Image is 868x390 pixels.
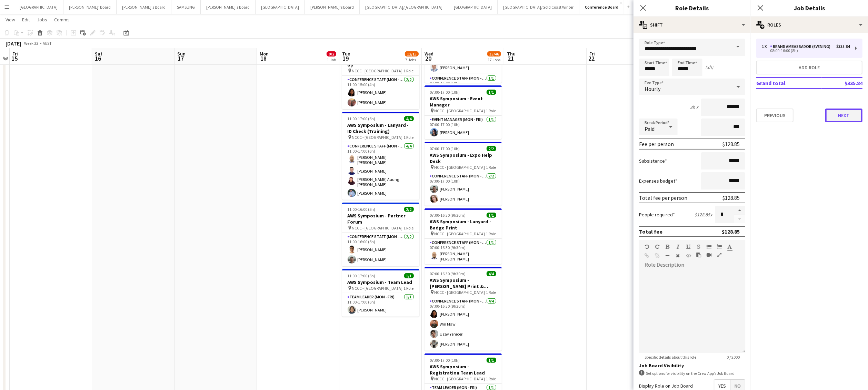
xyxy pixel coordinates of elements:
[423,54,433,62] span: 20
[348,207,376,212] span: 11:00-16:00 (5h)
[645,244,649,249] button: Undo
[435,231,485,236] span: NCCC - [GEOGRAPHIC_DATA]
[717,252,722,258] button: Fullscreen
[486,165,496,170] span: 1 Role
[487,90,496,95] span: 1/1
[686,244,691,249] button: Underline
[360,0,448,14] button: [GEOGRAPHIC_DATA]/[GEOGRAPHIC_DATA]
[676,253,680,258] button: Clear Formatting
[327,57,336,62] div: 1 Job
[756,109,794,122] button: Previous
[430,271,466,276] span: 07:00-16:30 (9h30m)
[342,269,419,317] div: 11:00-17:00 (6h)1/1AWS Symposium - Team Lead NCCC - [GEOGRAPHIC_DATA]1 RoleTeam Leader (Mon - Fri...
[327,51,336,57] span: 0/2
[51,15,72,24] a: Comms
[707,244,711,249] button: Unordered List
[435,108,485,113] span: NCCC - [GEOGRAPHIC_DATA]
[430,90,460,95] span: 07:00-17:00 (10h)
[404,225,414,230] span: 1 Role
[762,49,850,52] div: 08:00-16:00 (8h)
[177,51,186,57] span: Sun
[639,141,674,147] div: Fee per person
[487,146,496,151] span: 2/2
[633,17,751,33] div: Shift
[11,54,18,62] span: 15
[430,358,460,363] span: 07:00-17:00 (10h)
[487,358,496,363] span: 1/1
[721,355,745,360] span: 0 / 2000
[43,41,52,46] div: AEST
[448,0,498,14] button: [GEOGRAPHIC_DATA]
[430,213,466,218] span: 07:00-16:30 (9h30m)
[404,68,414,73] span: 1 Role
[487,271,496,276] span: 4/4
[506,54,516,62] span: 21
[579,0,624,14] button: Conference Board
[348,116,376,121] span: 11:00-17:00 (6h)
[727,244,732,249] button: Text Color
[404,207,414,212] span: 2/2
[425,172,502,206] app-card-role: Conference Staff (Mon - Fri)2/207:00-17:00 (10h)[PERSON_NAME][PERSON_NAME]
[425,208,502,264] app-job-card: 07:00-16:30 (9h30m)1/1AWS Symposium - Lanyard - Badge Print NCCC - [GEOGRAPHIC_DATA]1 RoleConfere...
[762,44,770,49] div: 1 x
[665,244,670,249] button: Bold
[639,178,677,184] label: Expenses budget
[430,146,460,151] span: 07:00-17:00 (10h)
[686,253,691,258] button: HTML Code
[639,228,662,235] div: Total fee
[756,78,822,89] td: Grand total
[405,51,419,57] span: 12/15
[342,51,350,57] span: Tue
[695,212,712,218] div: $128.85 x
[425,74,502,98] app-card-role: Conference Staff (Mon - Fri)1/107:00-17:00 (10h)
[836,44,850,49] div: $335.84
[770,44,833,49] div: Brand Ambassador (Evening)
[425,116,502,139] app-card-role: Event Manager (Mon - Fri)1/107:00-17:00 (10h)[PERSON_NAME]
[655,244,660,249] button: Redo
[201,0,256,14] button: [PERSON_NAME]'s Board
[707,252,711,258] button: Insert video
[425,142,502,206] app-job-card: 07:00-17:00 (10h)2/2AWS Symposium - Expo Help Desk NCCC - [GEOGRAPHIC_DATA]1 RoleConference Staff...
[404,116,414,121] span: 4/4
[94,54,102,62] span: 16
[425,267,502,351] div: 07:00-16:30 (9h30m)4/4AWS Symposium - [PERSON_NAME] Print & [GEOGRAPHIC_DATA] NCCC - [GEOGRAPHIC_...
[95,51,102,57] span: Sat
[54,17,70,23] span: Comms
[633,3,751,12] h3: Role Details
[305,0,360,14] button: [PERSON_NAME]'s Board
[425,297,502,351] app-card-role: Conference Staff (Mon - Fri)4/407:00-16:30 (9h30m)[PERSON_NAME]Win MawUzay Yeniceri[PERSON_NAME]
[260,51,269,57] span: Mon
[639,158,667,164] label: Subsistence
[342,203,419,266] app-job-card: 11:00-16:00 (5h)2/2AWS Symposium - Partner Forum NCCC - [GEOGRAPHIC_DATA]1 RoleConference Staff (...
[696,252,701,258] button: Paste as plain text
[12,51,18,57] span: Fri
[588,54,595,62] span: 22
[639,383,693,389] label: Display Role on Job Board
[171,0,201,14] button: SAMSUNG
[404,273,414,278] span: 1/1
[342,112,419,200] app-job-card: 11:00-17:00 (6h)4/4AWS Symposium - Lanyard - ID Check (Training) NCCC - [GEOGRAPHIC_DATA]1 RoleCo...
[487,51,501,57] span: 35/46
[665,253,670,258] button: Horizontal Line
[3,15,18,24] a: View
[63,0,117,14] button: [PERSON_NAME]' Board
[696,244,701,249] button: Strikethrough
[717,244,722,249] button: Ordered List
[342,142,419,200] app-card-role: Conference Staff (Mon - Fri)4/411:00-17:00 (6h)[PERSON_NAME] [PERSON_NAME][PERSON_NAME][PERSON_NA...
[342,45,419,109] div: 11:00-15:00 (4h)2/2AWS Symposium - Event Set - Up NCCC - [GEOGRAPHIC_DATA]1 RoleConference Staff ...
[6,17,15,23] span: View
[34,15,50,24] a: Jobs
[425,85,502,139] app-job-card: 07:00-17:00 (10h)1/1AWS Symposium - Event Manager NCCC - [GEOGRAPHIC_DATA]1 RoleEvent Manager (Mo...
[435,376,485,381] span: NCCC - [GEOGRAPHIC_DATA]
[19,15,33,24] a: Edit
[352,286,403,291] span: NCCC - [GEOGRAPHIC_DATA]
[722,228,740,235] div: $128.85
[639,194,687,201] div: Total fee per person
[486,108,496,113] span: 1 Role
[639,362,745,369] h3: Job Board Visibility
[751,17,868,33] div: Roles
